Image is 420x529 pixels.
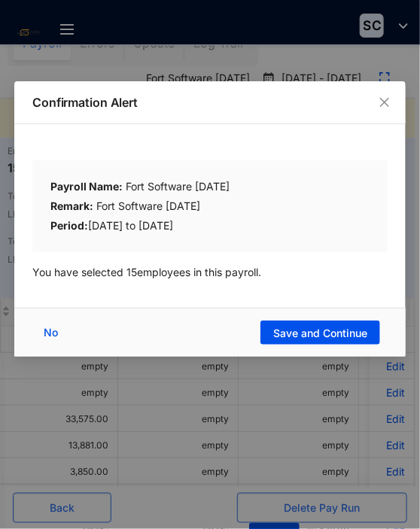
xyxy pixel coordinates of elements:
[50,198,370,217] div: Fort Software [DATE]
[50,217,370,234] div: [DATE] to [DATE]
[50,199,93,212] b: Remark:
[32,321,73,345] button: No
[50,178,370,198] div: Fort Software [DATE]
[32,93,388,111] p: Confirmation Alert
[376,94,393,111] button: Close
[260,321,380,345] button: Save and Continue
[273,326,367,341] span: Save and Continue
[32,266,261,278] span: You have selected 15 employees in this payroll.
[379,96,391,108] span: close
[44,324,58,341] span: No
[50,180,123,193] b: Payroll Name:
[50,219,88,232] b: Period:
